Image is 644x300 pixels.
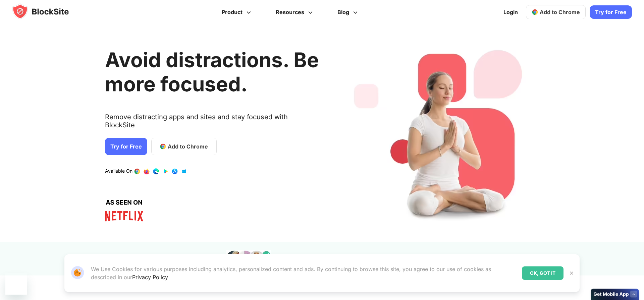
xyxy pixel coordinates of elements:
img: blocksite-icon.5d769676.svg [12,3,82,19]
iframe: Button to launch messaging window [5,273,27,295]
h1: Avoid distractions. Be more focused. [105,48,319,96]
a: Try for Free [590,5,632,19]
div: OK, GOT IT [522,266,563,280]
a: Login [499,4,522,20]
img: chrome-icon.svg [532,9,538,15]
button: Close [567,269,576,277]
text: Available On [105,168,132,175]
a: Privacy Policy [132,274,168,281]
img: Close [569,270,574,276]
text: Remove distracting apps and sites and stay focused with BlockSite [105,113,319,134]
p: We Use Cookies for various purposes including analytics, personalized content and ads. By continu... [91,265,517,281]
a: Try for Free [105,138,147,155]
span: Add to Chrome [168,142,208,151]
span: Add to Chrome [540,9,580,15]
a: Add to Chrome [526,5,586,19]
a: Add to Chrome [151,138,217,155]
